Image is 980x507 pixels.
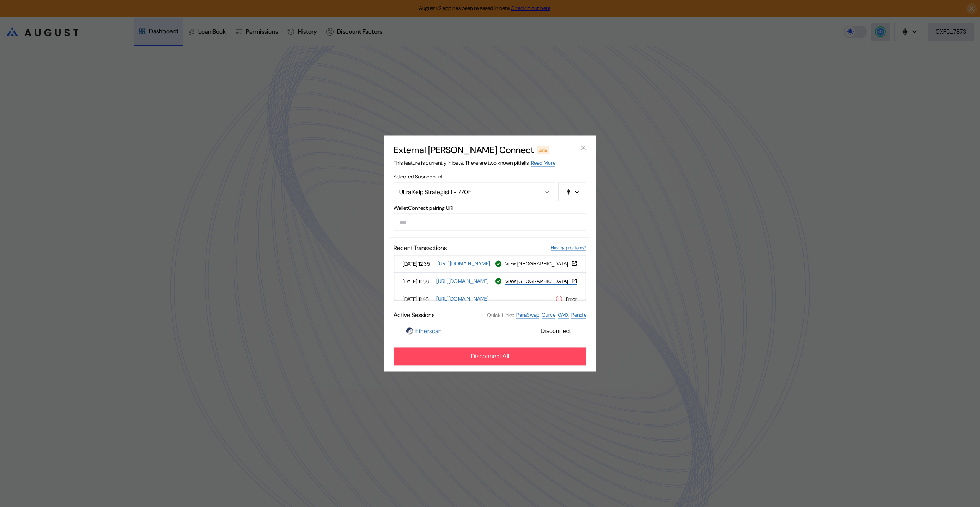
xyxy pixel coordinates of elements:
[537,325,574,338] span: Disconnect
[531,159,555,167] a: Read More
[394,322,586,340] button: EtherscanEtherscanDisconnect
[537,146,549,154] div: Beta
[471,353,510,360] span: Disconnect All
[558,311,569,319] a: GMX
[403,295,433,302] span: [DATE] 11:48
[542,311,555,319] a: Curve
[394,244,447,252] span: Recent Transactions
[394,182,555,201] button: Open menu
[406,328,413,335] img: Etherscan
[436,278,489,285] a: [URL][DOMAIN_NAME]
[438,260,490,267] a: [URL][DOMAIN_NAME]
[399,188,533,196] div: Ultra Kelp Strategist 1 - 770F
[403,278,433,285] span: [DATE] 11:56
[565,189,572,195] img: chain logo
[394,144,534,156] h2: External [PERSON_NAME] Connect
[558,182,586,201] button: chain logo
[555,295,577,303] div: Error
[505,278,577,284] button: View [GEOGRAPHIC_DATA]
[394,173,586,180] span: Selected Subaccount
[487,311,514,318] span: Quick Links:
[403,260,434,267] span: [DATE] 12:35
[516,311,539,319] a: ParaSwap
[394,347,586,366] button: Disconnect All
[394,204,586,211] span: WalletConnect pairing URI
[415,327,442,335] a: Etherscan
[551,245,586,251] a: Having problems?
[571,311,586,319] a: Pendle
[577,142,590,154] button: close modal
[505,260,577,267] button: View [GEOGRAPHIC_DATA]
[394,311,434,319] span: Active Sessions
[394,159,555,166] span: This feature is currently in beta. There are two known pitfalls:
[436,295,489,303] a: [URL][DOMAIN_NAME]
